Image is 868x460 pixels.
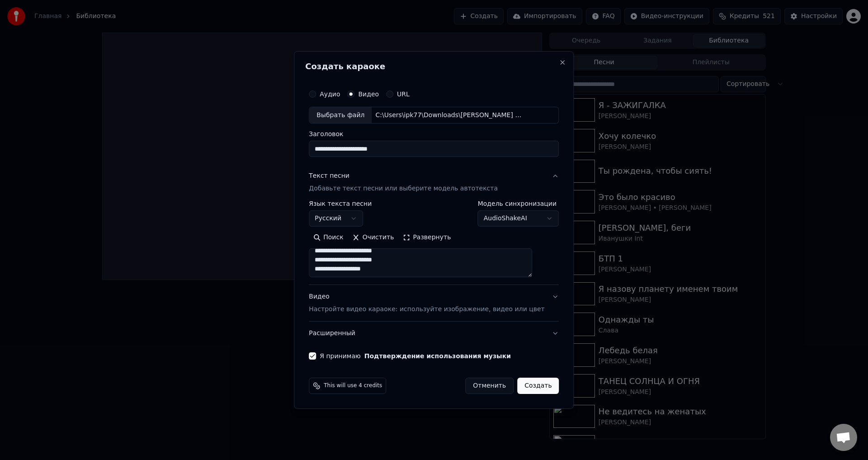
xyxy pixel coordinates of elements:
label: Заголовок [309,131,559,138]
label: Аудио [320,91,340,97]
div: Текст песни [309,172,349,181]
button: Развернуть [398,231,455,245]
label: Язык текста песни [309,201,372,207]
label: Видео [358,91,379,97]
h2: Создать караоке [305,62,562,71]
button: ВидеоНастройте видео караоке: используйте изображение, видео или цвет [309,285,559,322]
button: Расширенный [309,322,559,345]
div: Выбрать файл [309,107,372,123]
button: Очистить [348,231,399,245]
label: Модель синхронизации [478,201,559,207]
label: Я принимаю [320,353,511,359]
button: Я принимаю [364,353,511,359]
button: Отменить [465,378,514,394]
button: Создать [517,378,559,394]
label: URL [397,91,410,97]
div: Текст песниДобавьте текст песни или выберите модель автотекста [309,201,559,285]
button: Текст песниДобавьте текст песни или выберите модель автотекста [309,165,559,201]
p: Добавьте текст песни или выберите модель автотекста [309,185,498,194]
button: Поиск [309,231,348,245]
div: C:\Users\ipk77\Downloads\[PERSON_NAME] - Уходи1.mp4 [372,111,525,120]
p: Настройте видео караоке: используйте изображение, видео или цвет [309,305,544,314]
div: Видео [309,293,544,314]
span: This will use 4 credits [324,382,382,389]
